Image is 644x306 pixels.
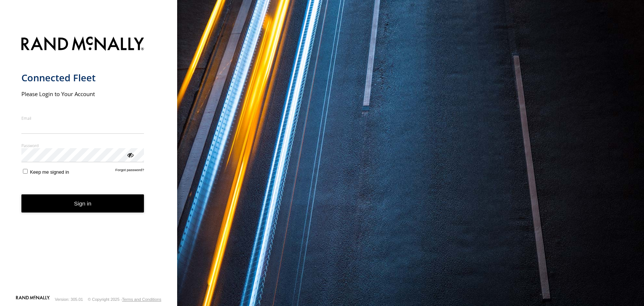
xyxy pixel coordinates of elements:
div: © Copyright 2025 - [88,297,161,302]
input: Keep me signed in [23,169,28,174]
button: Sign in [21,194,144,212]
h2: Please Login to Your Account [21,90,144,98]
a: Forgot password? [116,168,144,175]
h1: Connected Fleet [21,72,144,84]
img: Rand McNally [21,35,144,54]
div: ViewPassword [126,151,134,158]
span: Keep me signed in [30,169,69,175]
div: Version: 305.01 [55,297,83,302]
a: Visit our Website [16,296,50,303]
label: Email [21,115,144,121]
form: main [21,32,156,295]
label: Password [21,143,144,148]
a: Terms and Conditions [122,297,161,302]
